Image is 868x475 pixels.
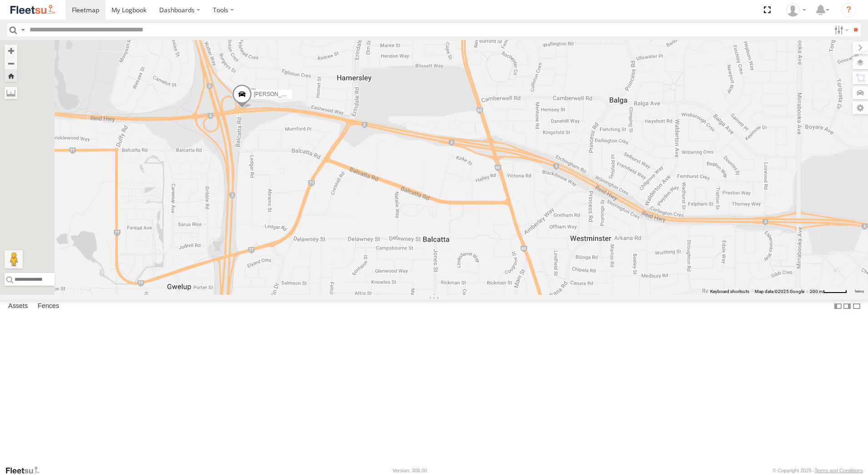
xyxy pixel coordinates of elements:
a: Terms and Conditions [815,468,863,473]
div: © Copyright 2025 - [772,468,863,473]
div: TheMaker Systems [783,3,809,17]
span: 200 m [810,289,823,294]
a: Terms (opens in new tab) [854,290,864,293]
span: [PERSON_NAME] - 1EVQ862 [254,91,327,97]
label: Map Settings [853,101,868,114]
button: Zoom out [5,57,17,70]
a: Visit our Website [5,466,47,475]
i: ? [842,3,856,17]
label: Hide Summary Table [852,300,861,313]
img: fleetsu-logo-horizontal.svg [9,4,56,16]
label: Assets [4,300,32,313]
label: Search Query [19,23,26,36]
label: Fences [33,300,64,313]
label: Dock Summary Table to the Left [833,300,843,313]
span: Map data ©2025 Google [755,289,804,294]
label: Dock Summary Table to the Right [843,300,852,313]
button: Drag Pegman onto the map to open Street View [5,250,23,268]
div: Version: 306.00 [393,468,427,473]
label: Search Filter Options [831,23,850,36]
button: Zoom in [5,45,17,57]
label: Measure [5,86,17,99]
button: Zoom Home [5,70,17,82]
button: Map scale: 200 m per 49 pixels [807,288,850,295]
button: Keyboard shortcuts [710,288,749,295]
